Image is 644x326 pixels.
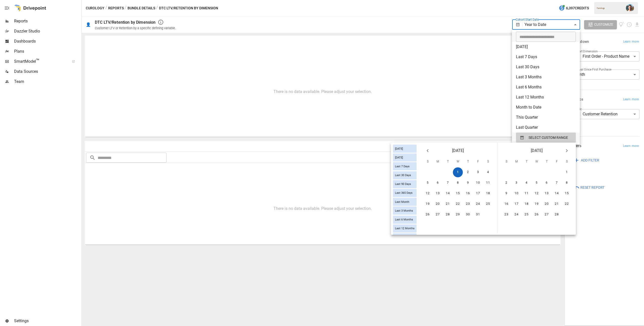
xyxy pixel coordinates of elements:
button: 21 [443,199,453,209]
span: Wednesday [532,157,541,167]
button: 1 [562,167,572,177]
button: 12 [532,188,542,199]
button: 2 [501,178,511,188]
span: [DATE] [393,156,405,159]
span: Thursday [463,157,472,167]
span: [DATE] [393,147,405,150]
button: 14 [552,188,562,199]
button: 1 [453,167,463,177]
span: Monday [512,157,521,167]
button: 10 [473,178,483,188]
button: 25 [521,210,532,220]
button: 7 [552,178,562,188]
button: 4 [521,178,532,188]
button: 28 [552,210,562,220]
div: Last Year [393,233,417,241]
div: Last 30 Days [393,171,417,179]
span: Sunday [502,157,511,167]
li: Last 30 Days [512,62,580,72]
span: Saturday [484,157,493,167]
button: 5 [532,178,542,188]
li: Month to Date [512,102,580,112]
li: Last 6 Months [512,82,580,92]
span: Tuesday [522,157,531,167]
button: 22 [562,199,572,209]
span: Wednesday [453,157,462,167]
button: 17 [473,188,483,199]
button: 26 [532,210,542,220]
button: 27 [542,210,552,220]
button: 24 [473,199,483,209]
button: 20 [433,199,443,209]
button: 21 [552,199,562,209]
span: Last 365 Days [393,191,415,194]
span: [DATE] [452,147,464,154]
span: Thursday [542,157,551,167]
button: 7 [443,178,453,188]
div: Last 365 Days [393,189,417,197]
button: 3 [511,178,521,188]
li: Last 3 Months [512,72,580,82]
li: Last 12 Months [512,92,580,102]
span: [DATE] [531,147,543,154]
li: Last 7 Days [512,52,580,62]
button: 9 [501,188,511,199]
button: SELECT CUSTOM RANGE [516,133,576,143]
span: SELECT CUSTOM RANGE [529,135,568,141]
button: 8 [562,178,572,188]
button: 2 [463,167,473,177]
button: 26 [423,210,433,220]
button: 24 [511,210,521,220]
span: Monday [433,157,442,167]
button: 13 [542,188,552,199]
button: 8 [453,178,463,188]
button: 23 [463,199,473,209]
button: 16 [501,199,511,209]
span: Last 3 Months [393,209,415,212]
div: [DATE] [393,153,417,161]
div: Last 3 Months [393,207,417,215]
button: 15 [562,188,572,199]
div: Last 6 Months [393,216,417,224]
span: Saturday [562,157,571,167]
span: Last 12 Months [393,227,417,230]
button: Next month [562,146,572,156]
button: 3 [473,167,483,177]
button: 6 [433,178,443,188]
button: Previous month [423,146,433,156]
li: [DATE] [512,42,580,52]
span: Tuesday [443,157,452,167]
button: 19 [423,199,433,209]
button: 13 [433,188,443,199]
button: 4 [483,167,493,177]
span: Friday [473,157,482,167]
button: 22 [453,199,463,209]
span: Last 30 Days [393,174,413,177]
span: Friday [552,157,561,167]
div: Last 90 Days [393,180,417,188]
span: Last 90 Days [393,182,413,186]
button: 29 [453,210,463,220]
li: This Quarter [512,112,580,122]
button: 6 [542,178,552,188]
button: 30 [463,210,473,220]
span: Last Month [393,200,411,204]
button: 28 [443,210,453,220]
div: Last 12 Months [393,224,417,233]
li: Last Quarter [512,122,580,133]
button: 9 [463,178,473,188]
button: 11 [521,188,532,199]
button: 19 [532,199,542,209]
button: 25 [483,199,493,209]
button: 15 [453,188,463,199]
button: 23 [501,210,511,220]
div: Last 7 Days [393,162,417,170]
button: 31 [473,210,483,220]
button: 27 [433,210,443,220]
button: 10 [511,188,521,199]
button: 18 [483,188,493,199]
button: 12 [423,188,433,199]
span: Last 7 Days [393,165,412,168]
button: 17 [511,199,521,209]
button: 16 [463,188,473,199]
